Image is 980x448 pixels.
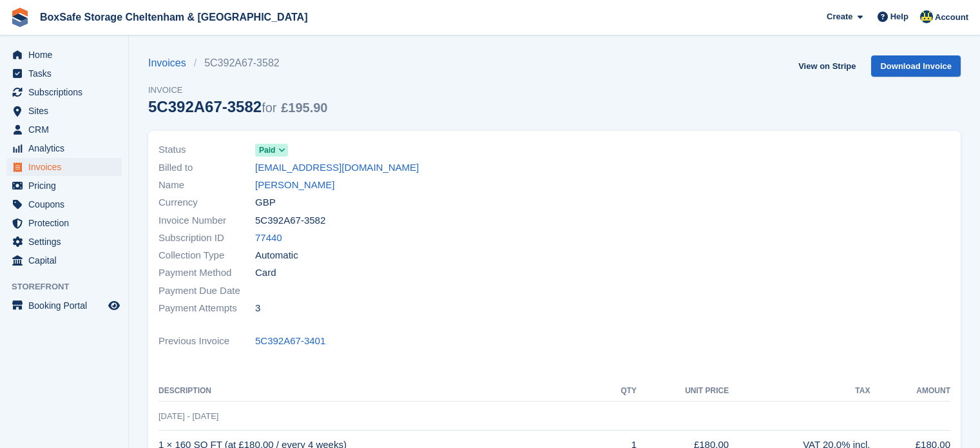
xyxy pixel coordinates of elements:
span: Protection [28,214,106,232]
th: Tax [729,381,870,402]
a: Paid [255,142,288,157]
span: Booking Portal [28,297,106,315]
span: Coupons [28,195,106,213]
span: Capital [28,251,106,269]
span: Invoices [28,158,106,176]
a: menu [6,177,122,195]
a: menu [6,46,122,64]
a: 5C392A67-3401 [255,334,325,349]
a: menu [6,139,122,157]
span: 5C392A67-3582 [255,213,325,228]
span: Help [890,10,908,23]
span: £195.90 [281,101,327,115]
span: Settings [28,233,106,251]
span: Payment Method [159,266,255,280]
a: menu [6,251,122,269]
span: Storefront [12,280,128,293]
a: [EMAIL_ADDRESS][DOMAIN_NAME] [255,161,419,175]
span: Invoice Number [159,213,255,228]
span: Status [159,142,255,157]
a: menu [6,64,122,83]
a: menu [6,297,122,315]
span: [DATE] - [DATE] [159,411,218,421]
span: Account [935,11,968,24]
a: 77440 [255,231,282,246]
th: Amount [870,381,950,402]
span: Invoice [148,84,327,97]
span: Previous Invoice [159,334,255,349]
th: QTY [603,381,637,402]
a: Download Invoice [871,55,961,77]
span: Name [159,178,255,193]
span: Create [827,10,852,23]
span: Billed to [159,161,255,175]
span: Paid [259,144,275,156]
img: Kim Virabi [920,10,933,23]
span: Home [28,46,106,64]
span: Collection Type [159,248,255,263]
span: Currency [159,195,255,210]
span: Subscription ID [159,231,255,246]
span: Automatic [255,248,298,263]
span: Card [255,266,276,280]
span: Analytics [28,139,106,157]
a: Invoices [148,55,194,71]
span: Subscriptions [28,83,106,101]
a: Preview store [106,298,122,313]
a: menu [6,214,122,232]
div: 5C392A67-3582 [148,98,327,115]
a: View on Stripe [793,55,861,77]
img: stora-icon-8386f47178a22dfd0bd8f6a31ec36ba5ce8667c1dd55bd0f319d3a0aa187defe.svg [10,8,30,27]
span: 3 [255,301,260,316]
a: menu [6,233,122,251]
span: Tasks [28,64,106,83]
nav: breadcrumbs [148,55,327,71]
span: CRM [28,121,106,139]
a: menu [6,195,122,213]
th: Unit Price [637,381,729,402]
span: Payment Due Date [159,284,255,298]
span: Pricing [28,177,106,195]
span: Sites [28,102,106,120]
span: GBP [255,195,276,210]
span: Payment Attempts [159,301,255,316]
a: menu [6,83,122,101]
th: Description [159,381,603,402]
a: menu [6,121,122,139]
span: for [262,101,276,115]
a: menu [6,158,122,176]
a: [PERSON_NAME] [255,178,334,193]
a: BoxSafe Storage Cheltenham & [GEOGRAPHIC_DATA] [35,6,312,28]
a: menu [6,102,122,120]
